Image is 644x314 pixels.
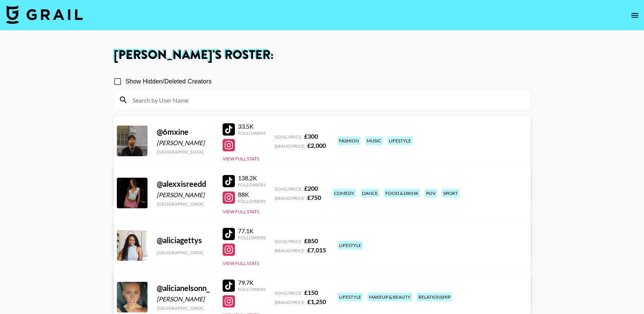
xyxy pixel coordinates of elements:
[384,189,420,198] div: food & drink
[275,299,306,305] span: Brand Price:
[223,209,259,214] button: View Full Stats
[333,189,356,198] div: comedy
[157,235,213,245] div: @ aliciagettys
[157,191,213,199] div: [PERSON_NAME]
[275,134,303,140] span: Song Price:
[338,241,363,250] div: lifestyle
[157,127,213,137] div: @ 6mxine
[304,237,318,244] strong: £ 850
[157,149,213,155] div: [GEOGRAPHIC_DATA]
[238,286,265,292] div: Followers
[275,248,306,253] span: Brand Price:
[157,179,213,189] div: @ alexxisreedd
[238,182,265,188] div: Followers
[157,305,213,311] div: [GEOGRAPHIC_DATA]
[417,293,452,301] div: relationship
[128,94,526,106] input: Search by User Name
[126,77,212,86] span: Show Hidden/Deleted Creators
[223,156,259,162] button: View Full Stats
[157,250,213,255] div: [GEOGRAPHIC_DATA]
[238,279,265,286] div: 79.7K
[238,123,265,130] div: 33.5K
[338,293,363,301] div: lifestyle
[361,189,379,198] div: dance
[6,5,83,24] img: Grail Talent
[238,198,265,204] div: Followers
[307,246,326,253] strong: £ 7,015
[238,130,265,136] div: Followers
[304,132,318,140] strong: £ 300
[365,136,383,145] div: music
[275,143,306,149] span: Brand Price:
[157,283,213,293] div: @ alicianelsonn_
[387,136,413,145] div: lifestyle
[223,260,259,266] button: View Full Stats
[307,194,321,201] strong: £ 750
[275,239,303,244] span: Song Price:
[157,139,213,147] div: [PERSON_NAME]
[275,195,306,201] span: Brand Price:
[338,136,361,145] div: fashion
[157,201,213,207] div: [GEOGRAPHIC_DATA]
[627,8,642,23] button: open drawer
[275,186,303,192] span: Song Price:
[238,174,265,182] div: 138.2K
[238,191,265,198] div: 88K
[442,189,459,198] div: sport
[275,290,303,296] span: Song Price:
[307,142,326,149] strong: £ 2,000
[238,235,265,240] div: Followers
[367,293,412,301] div: makeup & beauty
[157,295,213,303] div: [PERSON_NAME]
[304,185,318,192] strong: £ 200
[114,49,531,61] h1: [PERSON_NAME] 's Roster:
[424,189,437,198] div: pov
[307,298,326,305] strong: £ 1,250
[238,227,265,235] div: 77.1K
[304,289,318,296] strong: £ 150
